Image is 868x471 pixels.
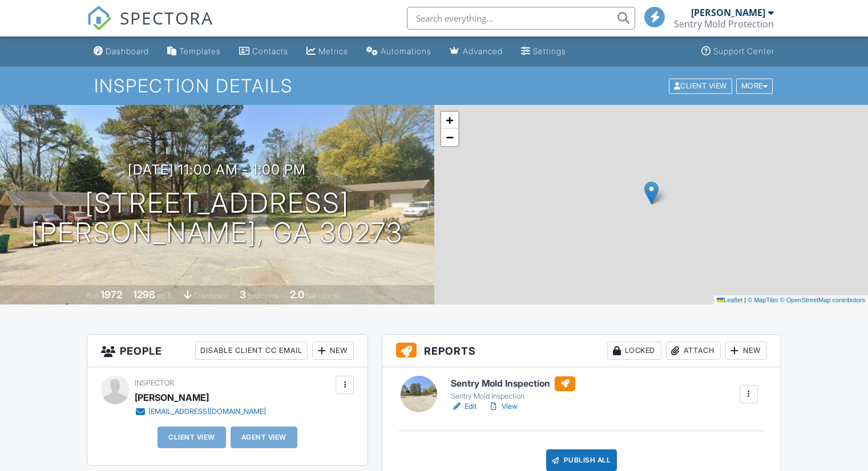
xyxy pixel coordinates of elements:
[86,291,99,300] span: Built
[533,46,566,56] div: Settings
[451,376,575,401] a: Sentry Mold Inspection Sentry Mold Inspection
[441,112,458,129] a: Zoom in
[382,335,781,367] h3: Reports
[674,18,774,30] div: Sentry Mold Protection
[725,342,767,360] div: New
[713,46,774,56] div: Support Center
[240,289,246,301] div: 3
[381,46,431,56] div: Automations
[135,389,209,406] div: [PERSON_NAME]
[235,41,293,62] a: Contacts
[445,41,507,62] a: Advanced
[451,376,575,391] h6: Sentry Mold Inspection
[780,297,865,303] a: © OpenStreetMap contributors
[252,46,288,56] div: Contacts
[736,78,773,94] div: More
[157,291,173,300] span: sq. ft.
[87,335,368,367] h3: People
[744,297,746,303] span: |
[362,41,436,62] a: Automations (Basic)
[195,342,308,360] div: Disable Client CC Email
[407,7,635,30] input: Search everything...
[135,379,174,387] span: Inspector
[697,41,779,62] a: Support Center
[441,129,458,146] a: Zoom out
[87,6,112,31] img: The Best Home Inspection Software - Spectora
[306,291,338,300] span: bathrooms
[106,46,149,56] div: Dashboard
[691,7,765,18] div: [PERSON_NAME]
[133,289,155,301] div: 1298
[31,188,403,249] h1: [STREET_ADDRESS] [PERSON_NAME], GA 30273
[748,297,778,303] a: © MapTiler
[163,41,225,62] a: Templates
[644,181,659,205] img: Marker
[100,289,122,301] div: 1972
[94,76,774,96] h1: Inspection Details
[120,6,213,30] span: SPECTORA
[128,162,306,177] h3: [DATE] 11:00 am - 1:00 pm
[451,401,477,412] a: Edit
[488,401,518,412] a: View
[302,41,353,62] a: Metrics
[87,15,213,39] a: SPECTORA
[516,41,571,62] a: Settings
[148,407,266,416] div: [EMAIL_ADDRESS][DOMAIN_NAME]
[89,41,154,62] a: Dashboard
[248,291,279,300] span: bedrooms
[179,46,221,56] div: Templates
[290,289,304,301] div: 2.0
[463,46,503,56] div: Advanced
[312,342,354,360] div: New
[666,342,721,360] div: Attach
[446,113,453,127] span: +
[318,46,348,56] div: Metrics
[446,130,453,144] span: −
[451,392,575,401] div: Sentry Mold Inspection
[668,81,735,90] a: Client View
[669,78,732,94] div: Client View
[193,291,229,300] span: crawlspace
[607,342,661,360] div: Locked
[546,449,617,471] div: Publish All
[717,297,742,303] a: Leaflet
[135,406,266,417] a: [EMAIL_ADDRESS][DOMAIN_NAME]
